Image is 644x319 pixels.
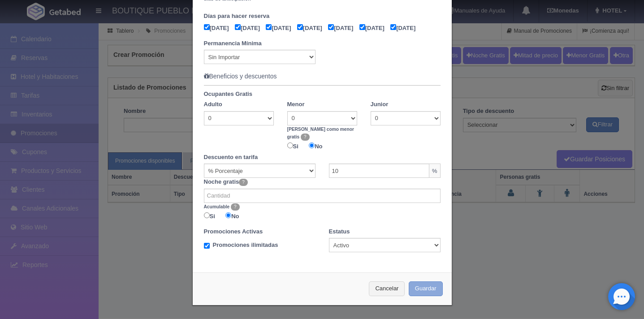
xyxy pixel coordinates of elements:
[301,134,310,141] span: ?
[371,100,389,109] label: Junior
[287,141,298,151] label: Si
[409,281,443,296] button: Guardar
[204,73,441,80] h5: Beneficios y descuentos
[297,24,303,30] input: [DATE]
[266,22,295,33] label: [DATE]
[204,24,210,30] input: [DATE]
[204,204,230,209] b: Acumulable
[287,127,354,139] b: [PERSON_NAME] como menor gratis
[204,228,263,236] label: Promociones Activas
[231,203,240,211] span: ?
[197,12,447,21] label: Días para hacer reserva
[328,24,334,30] input: [DATE]
[204,212,210,218] input: Si
[359,22,389,33] label: [DATE]
[390,22,420,33] label: [DATE]
[204,189,441,203] input: Cantidad
[429,164,441,178] span: %
[216,211,239,221] label: No
[204,243,210,249] input: Promociones ilimitadas
[213,241,278,248] b: Promociones ilimitadas
[225,212,231,218] input: No
[235,22,264,33] label: [DATE]
[204,211,215,221] label: Si
[359,24,365,30] input: [DATE]
[309,142,315,148] input: No
[235,24,241,30] input: [DATE]
[266,24,272,30] input: [DATE]
[390,24,396,30] input: [DATE]
[204,39,262,48] label: Permanencia Mínima
[287,100,305,109] label: Menor
[197,90,447,99] label: Ocupantes Gratis
[369,281,405,296] button: Cancelar
[239,179,248,186] span: ?
[329,164,429,178] input: Cantidad
[204,153,258,162] label: Descuento en tarifa
[328,22,358,33] label: [DATE]
[297,22,327,33] label: [DATE]
[287,142,293,148] input: Si
[329,228,350,236] label: Estatus
[204,100,222,109] label: Adulto
[204,22,233,33] label: [DATE]
[300,141,322,151] label: No
[204,178,239,186] label: Noche gratis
